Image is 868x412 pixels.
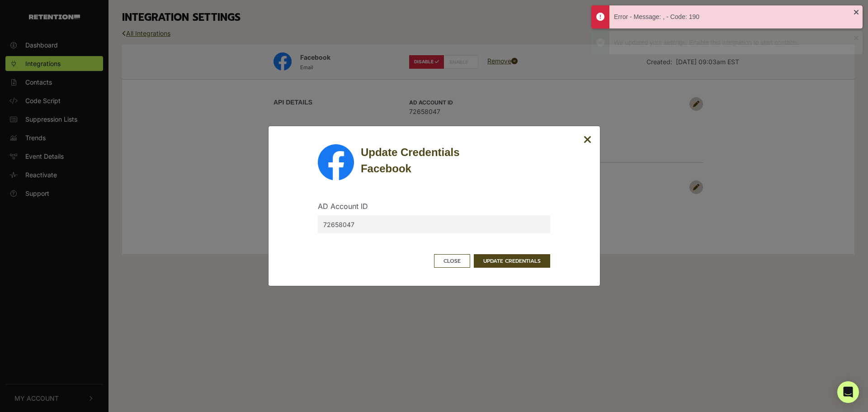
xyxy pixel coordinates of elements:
[474,254,550,268] button: UPDATE CREDENTIALS
[361,162,411,175] strong: Facebook
[434,254,470,268] button: Close
[614,12,854,22] div: Error - Message: , - Code: 190
[584,134,592,146] button: Close
[318,215,550,233] input: [AD Account ID]
[361,144,550,177] div: Update Credentials
[614,38,854,47] div: We updated your settings. Enable this integration to start contacts.
[318,201,368,212] label: AD Account ID
[837,381,859,403] div: Open Intercom Messenger
[318,144,354,180] img: Facebook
